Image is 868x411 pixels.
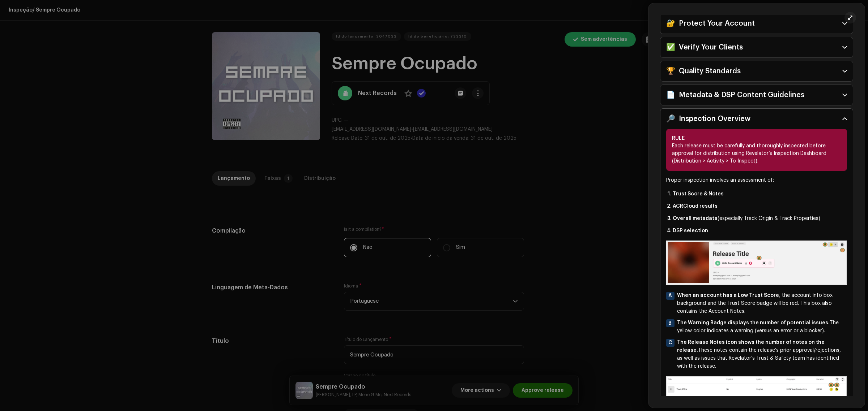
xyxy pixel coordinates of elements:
p-accordion-header: 🔐 Protect Your Account [660,13,853,34]
span: DSP selection [673,228,708,233]
div: , the account info box background and the Trust Score badge will be red. This box also contains t... [677,291,847,318]
div: The yellow color indicates a warning (versus an error or a blocker). [677,318,847,338]
p-accordion-header: 🔎 Inspection Overview [660,109,853,129]
p-accordion-header: 📄 Metadata & DSP Content Guidelines [660,85,853,105]
span: When an account has a Low Trust Score [677,293,779,298]
span: ACRCloud results [673,204,718,209]
span: The Warning Badge displays the number of potential issues. [677,320,830,325]
p-accordion-header: ✅ Verify Your Clients [660,37,853,57]
span: The Release Notes icon shows the number of notes on the release. [677,340,825,353]
div: These notes contain the release’s prior approval/rejections, as well as issues that Revelator’s T... [677,338,847,370]
div: A [666,292,675,300]
div: 📄 Metadata & DSP Content Guidelines [666,89,804,101]
p: Rule [672,135,841,142]
div: 🔎 Inspection Overview [666,113,750,125]
div: B [666,319,675,327]
img: Track Page Overview [666,376,847,406]
div: ✅ Verify Your Clients [666,42,743,53]
div: 🔐 Protect Your Account [666,18,755,29]
img: Release Page Overview [666,241,847,285]
div: 🏆 Quality Standards [666,65,741,77]
p: Each release must be carefully and thoroughly inspected before approval for distribution using Re... [672,142,841,165]
p-accordion-header: 🏆 Quality Standards [660,61,853,81]
li: (especially Track Origin & Track Properties) [673,215,847,222]
div: C [666,339,675,347]
p: Proper inspection involves an assessment of: [666,177,847,184]
span: Overall metadata [673,216,718,221]
span: Trust Score & Notes [673,191,724,196]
